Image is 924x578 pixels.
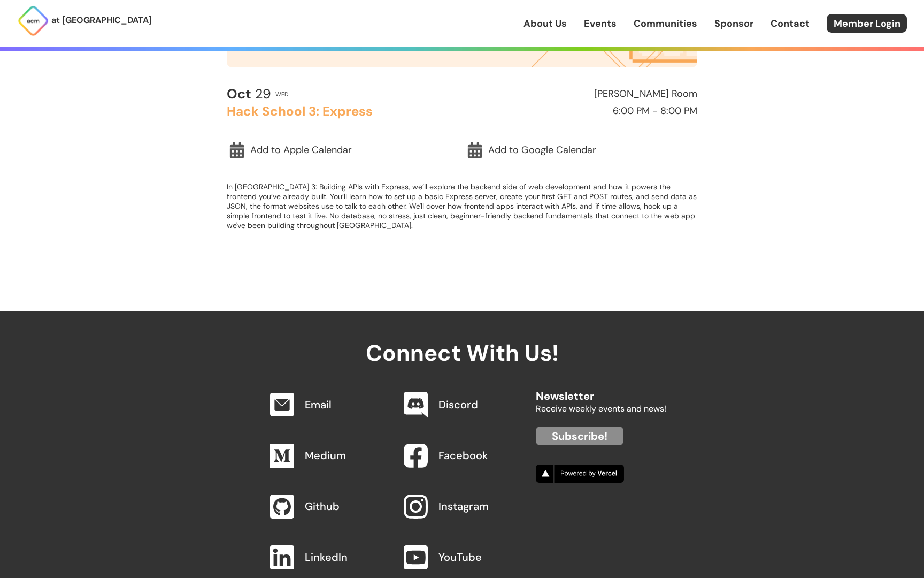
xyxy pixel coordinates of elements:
[467,106,697,117] h2: 6:00 PM - 8:00 PM
[438,499,489,513] a: Instagram
[270,444,294,468] img: Medium
[523,17,567,31] a: About Us
[634,17,697,31] a: Communities
[227,87,271,102] h2: 29
[438,448,488,462] a: Facebook
[305,398,332,412] a: Email
[17,5,49,37] img: ACM Logo
[536,465,624,483] img: Vercel
[465,138,697,163] a: Add to Google Calendar
[404,444,428,468] img: Facebook
[536,402,666,416] p: Receive weekly events and news!
[536,427,623,445] a: Subscribe!
[404,545,428,569] img: YouTube
[438,398,478,412] a: Discord
[827,14,907,33] a: Member Login
[404,392,428,419] img: Discord
[227,104,457,118] h2: Hack School 3: Express
[51,13,152,27] p: at [GEOGRAPHIC_DATA]
[305,448,346,462] a: Medium
[270,545,294,569] img: LinkedIn
[270,393,294,416] img: Email
[584,17,617,31] a: Events
[536,379,666,402] h2: Newsletter
[227,182,697,230] p: In [GEOGRAPHIC_DATA] 3: Building APIs with Express, we’ll explore the backend side of web develop...
[17,5,152,37] a: at [GEOGRAPHIC_DATA]
[771,17,810,31] a: Contact
[270,495,294,519] img: Github
[714,17,753,31] a: Sponsor
[305,499,340,513] a: Github
[305,550,348,564] a: LinkedIn
[275,91,289,97] h2: Wed
[227,138,459,163] a: Add to Apple Calendar
[467,89,697,100] h2: [PERSON_NAME] Room
[258,311,666,366] h2: Connect With Us!
[404,495,428,519] img: Instagram
[227,85,251,103] b: Oct
[438,550,482,564] a: YouTube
